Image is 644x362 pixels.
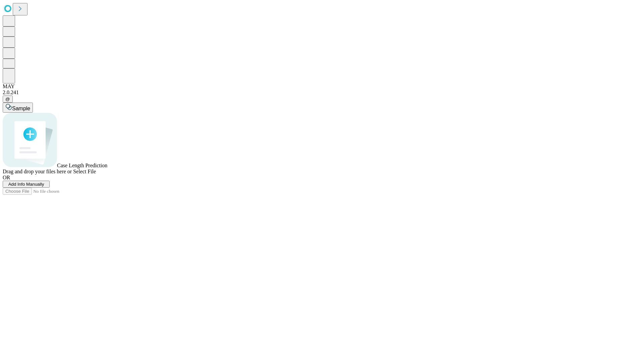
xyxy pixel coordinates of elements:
button: Sample [3,103,33,113]
span: Drag and drop your files here or [3,169,72,174]
span: @ [5,97,10,102]
span: Add Info Manually [8,182,44,187]
div: 2.0.241 [3,89,641,96]
button: @ [3,96,13,103]
span: Case Length Prediction [57,163,107,168]
span: Sample [12,106,30,111]
span: Select File [73,169,96,174]
div: MAY [3,83,641,89]
span: OR [3,175,10,180]
button: Add Info Manually [3,181,50,188]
